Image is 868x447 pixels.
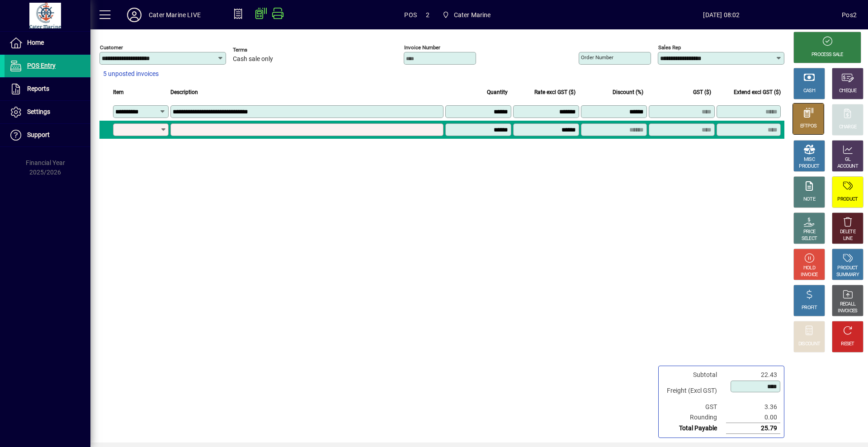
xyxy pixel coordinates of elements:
[837,163,858,170] div: ACCOUNT
[662,380,726,402] td: Freight (Excl GST)
[454,8,491,22] span: Cater Marine
[726,370,780,380] td: 22.43
[803,88,815,94] div: CASH
[120,7,149,23] button: Profile
[843,235,852,242] div: LINE
[842,8,857,22] div: Pos2
[601,8,842,22] span: [DATE] 08:02
[726,402,780,412] td: 3.36
[837,265,858,272] div: PRODUCT
[487,87,508,97] span: Quantity
[5,124,90,146] a: Support
[693,87,711,97] span: GST ($)
[5,78,90,100] a: Reports
[798,341,820,348] div: DISCOUNT
[803,265,815,272] div: HOLD
[170,87,198,97] span: Description
[5,101,90,123] a: Settings
[662,412,726,423] td: Rounding
[233,56,273,63] span: Cash sale only
[837,196,858,203] div: PRODUCT
[804,156,815,163] div: MISC
[726,412,780,423] td: 0.00
[113,87,124,97] span: Item
[662,423,726,434] td: Total Payable
[734,87,781,97] span: Extend excl GST ($)
[149,8,201,22] div: Cater Marine LIVE
[233,47,287,53] span: Terms
[839,124,857,131] div: CHARGE
[27,39,44,46] span: Home
[581,54,613,61] mat-label: Order number
[840,229,855,235] div: DELETE
[27,131,50,138] span: Support
[800,123,817,130] div: EFTPOS
[100,44,123,51] mat-label: Customer
[802,235,817,242] div: SELECT
[404,44,440,51] mat-label: Invoice number
[99,66,162,82] button: 5 unposted invoices
[841,341,854,348] div: RESET
[404,8,417,22] span: POS
[839,88,856,94] div: CHEQUE
[5,32,90,54] a: Home
[27,85,49,92] span: Reports
[103,69,159,79] span: 5 unposted invoices
[811,52,843,58] div: PROCESS SALE
[662,402,726,412] td: GST
[803,196,815,203] div: NOTE
[662,370,726,380] td: Subtotal
[799,163,819,170] div: PRODUCT
[426,8,429,22] span: 2
[836,272,859,278] div: SUMMARY
[838,308,857,315] div: INVOICES
[845,156,851,163] div: GL
[803,229,816,235] div: PRICE
[802,305,817,311] div: PROFIT
[840,301,856,308] div: RECALL
[27,62,56,69] span: POS Entry
[801,272,817,278] div: INVOICE
[27,108,50,115] span: Settings
[658,44,681,51] mat-label: Sales rep
[726,423,780,434] td: 25.79
[439,7,495,23] span: Cater Marine
[613,87,643,97] span: Discount (%)
[534,87,576,97] span: Rate excl GST ($)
